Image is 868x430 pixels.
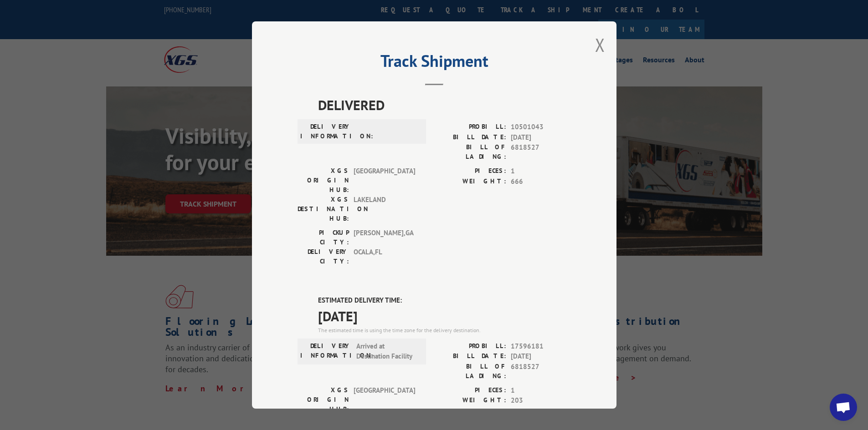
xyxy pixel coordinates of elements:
label: WEIGHT: [434,395,506,406]
label: XGS DESTINATION HUB: [298,195,349,223]
label: XGS ORIGIN HUB: [298,385,349,414]
span: [GEOGRAPHIC_DATA] [354,166,415,195]
h2: Track Shipment [298,55,571,72]
div: Open chat [830,394,857,421]
span: 6818527 [511,142,571,162]
label: ESTIMATED DELIVERY TIME: [318,295,571,306]
label: PROBILL: [434,122,506,132]
span: [DATE] [318,306,571,326]
span: [GEOGRAPHIC_DATA] [354,385,415,414]
span: [DATE] [511,132,571,143]
label: WEIGHT: [434,177,506,187]
span: DELIVERED [318,95,571,115]
label: DELIVERY CITY: [298,247,349,266]
span: 17596181 [511,341,571,352]
span: [PERSON_NAME] , GA [354,228,415,247]
label: DELIVERY INFORMATION: [300,122,352,141]
span: 203 [511,395,571,406]
div: The estimated time is using the time zone for the delivery destination. [318,326,571,334]
span: 1 [511,166,571,177]
span: 1 [511,385,571,396]
span: 6818527 [511,362,571,381]
label: BILL DATE: [434,132,506,143]
label: PROBILL: [434,341,506,352]
span: LAKELAND [354,195,415,223]
span: Arrived at Destination Facility [356,341,418,362]
label: PIECES: [434,385,506,396]
span: OCALA , FL [354,247,415,266]
span: 666 [511,177,571,187]
label: XGS ORIGIN HUB: [298,166,349,195]
span: [DATE] [511,351,571,362]
label: DELIVERY INFORMATION: [300,341,352,362]
span: 10501043 [511,122,571,132]
label: PICKUP CITY: [298,228,349,247]
button: Close modal [595,33,605,57]
label: BILL OF LADING: [434,362,506,381]
label: PIECES: [434,166,506,177]
label: BILL DATE: [434,351,506,362]
label: BILL OF LADING: [434,142,506,162]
